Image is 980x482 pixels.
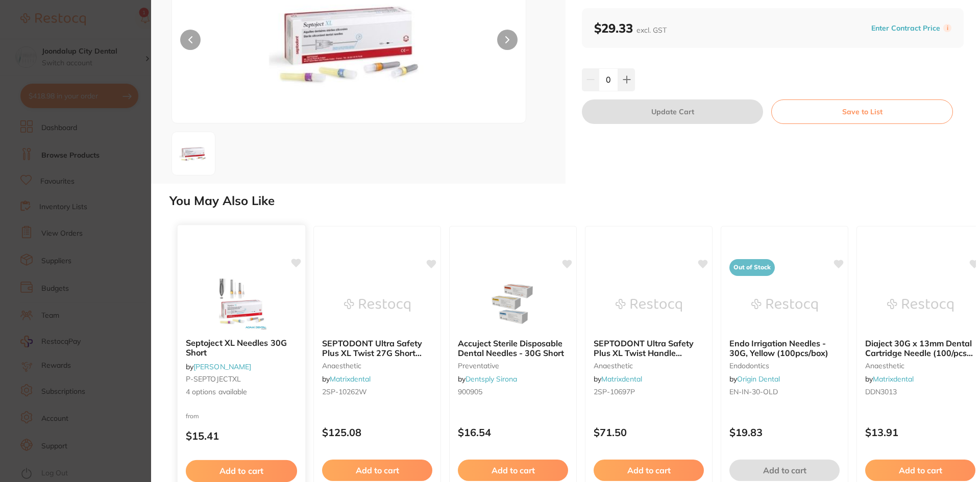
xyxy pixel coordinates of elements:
[737,374,780,384] a: Origin Dental
[186,375,297,384] small: P-SEPTOJECTXL
[193,362,251,371] a: [PERSON_NAME]
[751,280,818,331] img: Endo Irrigation Needles - 30G, Yellow (100pcs/box)
[865,426,975,438] p: $13.91
[186,388,297,398] span: 4 options available
[186,362,251,371] span: by
[175,135,212,172] img: anBn
[186,339,297,358] b: Septoject XL Needles 30G Short
[480,280,546,331] img: Accuject Sterile Disposable Dental Needles - 30G Short
[465,374,517,384] a: Dentsply Sirona
[458,460,568,481] button: Add to cart
[729,460,840,481] button: Add to cart
[186,412,199,420] span: from
[458,362,568,370] small: preventative
[594,362,704,370] small: anaesthetic
[208,279,275,331] img: Septoject XL Needles 30G Short
[865,388,975,396] small: DDN3013
[594,374,642,384] span: by
[458,339,568,358] b: Accuject Sterile Disposable Dental Needles - 30G Short
[458,374,517,384] span: by
[865,339,975,358] b: Diaject 30G x 13mm Dental Cartridge Needle (100/pcs) Yellow
[594,339,704,358] b: SEPTODONT Ultra Safety Plus XL Twist Handle Autoclavable Blue (1)
[771,99,953,124] button: Save to List
[729,426,840,438] p: $19.83
[887,280,953,331] img: Diaject 30G x 13mm Dental Cartridge Needle (100/pcs) Yellow
[322,388,432,396] small: 2SP-10262W
[729,339,840,358] b: Endo Irrigation Needles - 30G, Yellow (100pcs/box)
[594,426,704,438] p: $71.50
[729,388,840,396] small: EN-IN-30-OLD
[322,374,371,384] span: by
[865,460,975,481] button: Add to cart
[458,388,568,396] small: 900905
[943,24,951,32] label: i
[729,374,780,384] span: by
[169,194,976,208] h2: You May Also Like
[322,362,432,370] small: anaesthetic
[729,362,840,370] small: endodontics
[594,460,704,481] button: Add to cart
[186,460,297,482] button: Add to cart
[582,99,763,124] button: Update Cart
[616,280,682,331] img: SEPTODONT Ultra Safety Plus XL Twist Handle Autoclavable Blue (1)
[873,374,914,384] a: Matrixdental
[865,374,914,384] span: by
[330,374,371,384] a: Matrixdental
[729,259,775,276] span: Out of Stock
[458,426,568,438] p: $16.54
[344,280,410,331] img: SEPTODONT Ultra Safety Plus XL Twist 27G Short 25mm (100)
[322,339,432,358] b: SEPTODONT Ultra Safety Plus XL Twist 27G Short 25mm (100)
[186,430,297,442] p: $15.41
[868,23,943,33] button: Enter Contract Price
[322,426,432,438] p: $125.08
[322,460,432,481] button: Add to cart
[865,362,975,370] small: anaesthetic
[636,26,667,35] span: excl. GST
[601,374,642,384] a: Matrixdental
[594,20,667,36] b: $29.33
[594,388,704,396] small: 2SP-10697P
